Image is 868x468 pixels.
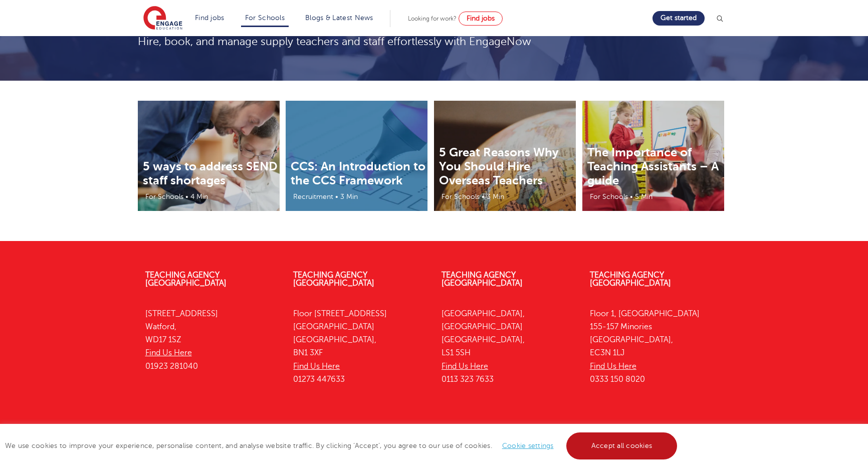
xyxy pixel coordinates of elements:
[291,159,425,187] a: CCS: An Introduction to the CCS Framework
[590,362,636,371] a: Find Us Here
[486,191,505,202] li: 3 Min
[143,6,182,31] img: Engage Education
[293,362,340,371] a: Find Us Here
[184,191,189,202] li: •
[442,362,488,371] a: Find Us Here
[145,307,279,373] p: [STREET_ADDRESS] Watford, WD17 1SZ 01923 281040
[293,271,374,288] a: Teaching Agency [GEOGRAPHIC_DATA]
[634,191,654,202] li: 5 Min
[437,191,481,202] li: For Schools
[442,307,575,386] p: [GEOGRAPHIC_DATA], [GEOGRAPHIC_DATA] [GEOGRAPHIC_DATA], LS1 5SH 0113 323 7633
[138,33,535,51] p: Hire, book, and manage supply teachers and staff effortlessly with EngageNow
[195,14,225,22] a: Find jobs
[629,191,634,202] li: •
[145,271,227,288] a: Teaching Agency [GEOGRAPHIC_DATA]
[439,145,559,187] a: 5 Great Reasons Why You Should Hire Overseas Teachers
[481,191,486,202] li: •
[143,159,278,187] a: 5 ways to address SEND staff shortages
[653,11,705,26] a: Get started
[334,191,339,202] li: •
[140,191,184,202] li: For Schools
[408,15,457,22] span: Looking for work?
[442,271,523,288] a: Teaching Agency [GEOGRAPHIC_DATA]
[587,145,719,187] a: The Importance of Teaching Assistants – A guide
[566,432,678,459] a: Accept all cookies
[339,191,359,202] li: 3 Min
[189,191,209,202] li: 4 Min
[502,442,554,449] a: Cookie settings
[590,271,671,288] a: Teaching Agency [GEOGRAPHIC_DATA]
[288,191,334,202] li: Recruitment
[590,307,723,386] p: Floor 1, [GEOGRAPHIC_DATA] 155-157 Minories [GEOGRAPHIC_DATA], EC3N 1LJ 0333 150 8020
[5,442,680,449] span: We use cookies to improve your experience, personalise content, and analyse website traffic. By c...
[467,15,495,22] span: Find jobs
[293,307,426,386] p: Floor [STREET_ADDRESS] [GEOGRAPHIC_DATA] [GEOGRAPHIC_DATA], BN1 3XF 01273 447633
[145,348,192,357] a: Find Us Here
[305,14,373,22] a: Blogs & Latest News
[585,191,629,202] li: For Schools
[245,14,285,22] a: For Schools
[459,12,503,26] a: Find jobs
